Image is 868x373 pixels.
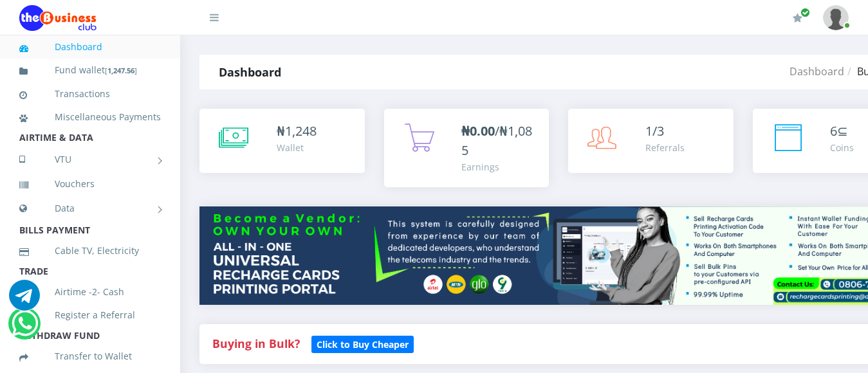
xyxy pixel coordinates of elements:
a: Transactions [19,79,161,109]
div: ₦ [277,122,317,141]
a: Chat for support [12,318,38,339]
span: 1,248 [285,122,317,140]
div: Earnings [461,160,537,174]
img: User [823,5,849,30]
div: Coins [830,141,854,154]
a: Airtime -2- Cash [19,277,161,307]
a: Dashboard [19,32,161,62]
span: Renew/Upgrade Subscription [800,8,810,17]
b: ₦0.00 [461,122,495,140]
a: Data [19,192,161,224]
a: Miscellaneous Payments [19,102,161,132]
span: 6 [830,122,837,140]
a: Chat for support [9,289,40,311]
span: /₦1,085 [461,122,532,159]
a: Dashboard [790,64,844,78]
a: Register a Referral [19,300,161,330]
strong: Buying in Bulk? [212,336,300,351]
a: ₦0.00/₦1,085 Earnings [384,109,549,187]
b: Click to Buy Cheaper [317,338,409,350]
span: 1/3 [645,122,664,140]
b: 1,247.56 [107,66,134,75]
div: Referrals [645,141,685,154]
a: Fund wallet[1,247.56] [19,55,161,86]
a: Transfer to Wallet [19,341,161,371]
a: 1/3 Referrals [568,109,734,173]
strong: Dashboard [219,64,281,80]
a: ₦1,248 Wallet [199,109,365,173]
div: Wallet [277,141,317,154]
small: [ ] [105,66,137,75]
a: Click to Buy Cheaper [311,336,414,351]
a: Vouchers [19,169,161,199]
div: ⊆ [830,122,854,141]
i: Renew/Upgrade Subscription [793,13,802,23]
a: Cable TV, Electricity [19,236,161,266]
a: VTU [19,143,161,176]
img: Logo [19,5,97,31]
